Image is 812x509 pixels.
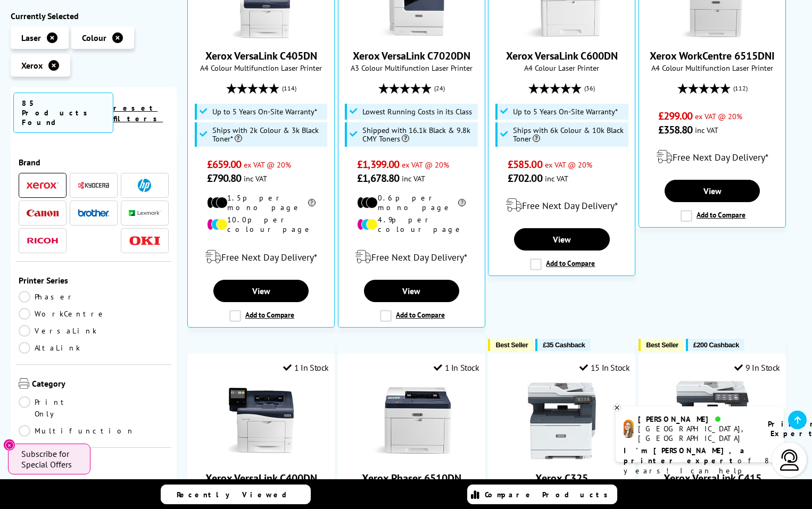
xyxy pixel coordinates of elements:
b: I'm [PERSON_NAME], a printer expert [624,446,748,465]
span: inc VAT [545,173,568,183]
a: Compare Products [467,485,617,504]
a: AltaLink [19,342,94,354]
img: HP [138,179,151,192]
a: Print Only [19,396,94,420]
a: View [665,180,760,202]
a: Xerox VersaLink C400DN [205,471,317,485]
img: user-headset-light.svg [779,449,800,471]
div: modal_delivery [344,242,479,272]
span: (36) [584,78,595,98]
div: modal_delivery [494,190,629,220]
img: Xerox VersaLink C400DN [221,381,301,461]
button: Best Seller [488,339,533,351]
span: (24) [434,78,445,98]
span: £358.80 [658,123,693,137]
span: £1,678.80 [357,171,399,185]
a: Xerox Phaser 6510DN [371,452,451,463]
span: Ships with 2k Colour & 3k Black Toner* [212,126,325,143]
span: Recently Viewed [177,490,297,499]
a: Xerox VersaLink C7020DN [371,30,451,40]
img: Xerox Phaser 6510DN [371,381,451,461]
img: Ricoh [27,238,59,244]
button: £35 Cashback [535,339,590,351]
span: Category [32,378,169,391]
a: Xerox WorkCentre 6515DNI [673,30,752,40]
a: Lexmark [129,206,161,220]
img: Canon [27,210,59,216]
span: £299.00 [658,109,693,123]
img: Lexmark [129,210,161,216]
img: amy-livechat.png [624,420,634,438]
span: Printer Series [19,275,169,286]
li: 4.9p per colour page [357,215,466,234]
a: Brother [78,206,110,220]
span: Up to 5 Years On-Site Warranty* [513,107,618,116]
span: A4 Colour Multifunction Laser Printer [193,63,329,73]
button: Close [3,439,15,451]
img: Brother [78,209,110,216]
p: of 8 years! I can help you choose the right product [624,446,776,496]
span: inc VAT [244,173,267,183]
span: Best Seller [646,341,678,349]
span: Laser [21,32,41,43]
span: (114) [282,78,296,98]
div: [PERSON_NAME] [638,414,755,424]
span: Printer Size [29,461,169,474]
a: Canon [27,206,59,220]
span: £790.80 [207,171,242,185]
a: Xerox Phaser 6510DN [362,471,461,485]
li: 0.6p per mono page [357,193,466,212]
a: Multifunction [19,425,135,437]
a: View [213,280,309,302]
img: OKI [129,236,161,245]
div: modal_delivery [644,142,780,172]
span: A3 Colour Multifunction Laser Printer [344,63,479,73]
a: Xerox VersaLink C400DN [221,452,301,463]
span: £35 Cashback [543,341,585,349]
a: Xerox [27,179,59,192]
span: inc VAT [695,125,718,135]
a: Xerox VersaLink C600DN [506,49,618,63]
div: Currently Selected [11,11,177,21]
div: 1 In Stock [283,362,329,373]
span: ex VAT @ 20% [695,111,742,121]
a: Xerox C325 [535,471,588,485]
a: Kyocera [78,179,110,192]
a: Phaser [19,291,94,303]
span: Brand [19,157,169,168]
span: Colour [82,32,106,43]
span: inc VAT [402,173,425,183]
a: OKI [129,234,161,247]
div: [GEOGRAPHIC_DATA], [GEOGRAPHIC_DATA] [638,424,755,443]
span: £200 Cashback [693,341,739,349]
a: WorkCentre [19,308,106,320]
div: modal_delivery [193,242,329,272]
span: Best Seller [495,341,528,349]
div: 15 In Stock [579,362,629,373]
img: Xerox VersaLink C415 [673,381,752,461]
a: Xerox WorkCentre 6515DNI [650,49,775,63]
img: Kyocera [78,181,110,189]
a: Recently Viewed [161,485,311,504]
a: Xerox VersaLink C405DN [205,49,317,63]
span: £702.00 [508,171,542,185]
li: 1.5p per mono page [207,193,316,212]
span: £1,399.00 [357,157,399,171]
label: Add to Compare [380,310,445,322]
img: Xerox [27,182,59,189]
a: View [364,280,459,302]
button: £200 Cashback [686,339,744,351]
span: Up to 5 Years On-Site Warranty* [212,107,317,116]
span: A4 Colour Multifunction Laser Printer [644,63,780,73]
label: Add to Compare [229,310,294,322]
img: Category [19,378,29,389]
span: £659.00 [207,157,242,171]
span: Subscribe for Special Offers [21,448,80,470]
a: Xerox VersaLink C7020DN [353,49,470,63]
span: Shipped with 16.1k Black & 9.8k CMY Toners [362,126,475,143]
span: A4 Colour Laser Printer [494,63,629,73]
span: Ships with 6k Colour & 10k Black Toner [513,126,626,143]
span: ex VAT @ 20% [545,160,592,170]
a: View [514,228,609,251]
label: Add to Compare [681,210,745,222]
